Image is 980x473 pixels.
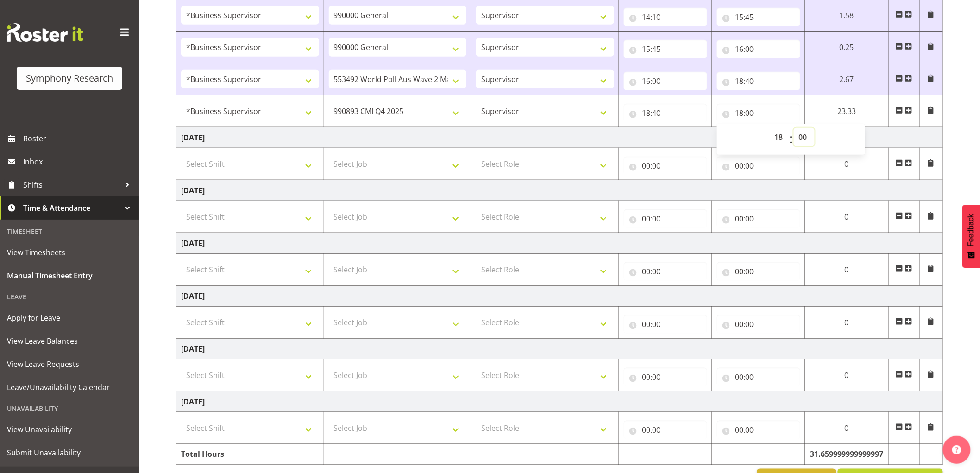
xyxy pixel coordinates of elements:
[7,246,132,259] span: View Timesheets
[2,418,137,441] a: View Unavailability
[7,357,132,371] span: View Leave Requests
[624,8,707,26] input: Click to select...
[717,40,800,58] input: Click to select...
[176,444,324,465] td: Total Hours
[805,307,888,339] td: 0
[2,329,137,353] a: View Leave Balances
[717,157,800,175] input: Click to select...
[962,205,980,268] button: Feedback - Show survey
[952,445,961,454] img: help-xxl-2.png
[23,201,120,215] span: Time & Attendance
[2,399,137,418] div: Unavailability
[624,368,707,386] input: Click to select...
[23,178,120,192] span: Shifts
[176,180,943,201] td: [DATE]
[967,214,975,246] span: Feedback
[624,40,707,58] input: Click to select...
[789,128,792,151] span: :
[805,95,888,127] td: 23.33
[624,262,707,281] input: Click to select...
[2,222,137,241] div: Timesheet
[805,63,888,95] td: 2.67
[624,421,707,439] input: Click to select...
[23,155,134,169] span: Inbox
[2,287,137,306] div: Leave
[805,32,888,63] td: 0.25
[7,423,132,436] span: View Unavailability
[624,104,707,122] input: Click to select...
[7,380,132,394] span: Leave/Unavailability Calendar
[805,201,888,233] td: 0
[23,132,134,145] span: Roster
[176,339,943,359] td: [DATE]
[176,127,943,148] td: [DATE]
[7,269,132,283] span: Manual Timesheet Entry
[7,23,83,42] img: Rosterit website logo
[717,104,800,122] input: Click to select...
[717,315,800,334] input: Click to select...
[2,441,137,464] a: Submit Unavailability
[2,353,137,376] a: View Leave Requests
[7,446,132,460] span: Submit Unavailability
[7,334,132,348] span: View Leave Balances
[624,209,707,228] input: Click to select...
[2,376,137,399] a: Leave/Unavailability Calendar
[176,391,943,412] td: [DATE]
[805,412,888,444] td: 0
[2,306,137,329] a: Apply for Leave
[717,209,800,228] input: Click to select...
[717,421,800,439] input: Click to select...
[717,368,800,386] input: Click to select...
[2,264,137,287] a: Manual Timesheet Entry
[624,157,707,175] input: Click to select...
[624,315,707,334] input: Click to select...
[176,286,943,307] td: [DATE]
[805,254,888,286] td: 0
[805,148,888,180] td: 0
[624,72,707,90] input: Click to select...
[717,262,800,281] input: Click to select...
[7,311,132,325] span: Apply for Leave
[26,71,113,85] div: Symphony Research
[717,8,800,26] input: Click to select...
[176,233,943,254] td: [DATE]
[805,444,888,465] td: 31.659999999999997
[717,72,800,90] input: Click to select...
[2,241,137,264] a: View Timesheets
[805,359,888,391] td: 0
